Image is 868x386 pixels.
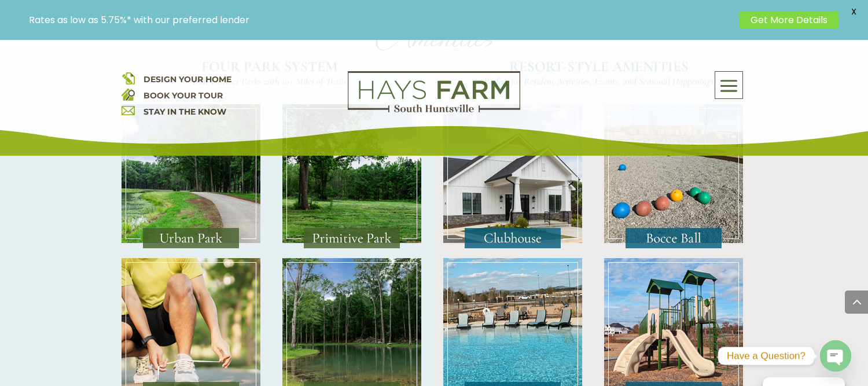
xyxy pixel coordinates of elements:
img: Amenities_PrimitivePark [282,104,421,249]
img: Amenities_BocceBall [604,104,743,249]
img: design your home [122,71,135,84]
p: Rates as low as 5.75%* with our preferred lender [29,14,733,25]
img: Amenities_UrbanPark [122,104,260,249]
a: hays farm homes huntsville development [348,105,520,115]
img: book your home tour [122,87,135,101]
img: Logo [348,71,520,113]
a: STAY IN THE KNOW [144,106,226,117]
span: X [845,3,862,20]
a: Get More Details [739,12,839,28]
a: BOOK YOUR TOUR [144,90,223,101]
a: DESIGN YOUR HOME [144,74,231,84]
img: Amenities_Clubhouse [443,104,582,249]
